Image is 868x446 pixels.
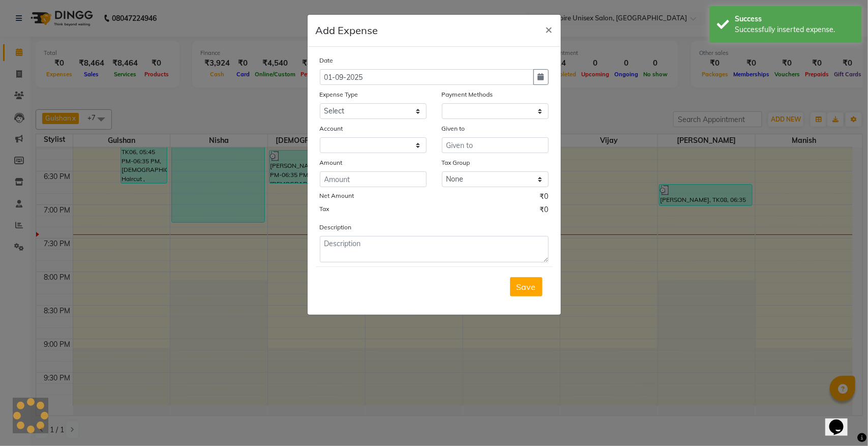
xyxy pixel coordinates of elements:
[517,282,536,292] span: Save
[320,124,343,133] label: Account
[316,23,378,38] h5: Add Expense
[546,21,553,37] span: ×
[510,277,543,296] button: Save
[735,24,854,35] div: Successfully inserted expense.
[442,90,493,99] label: Payment Methods
[735,14,854,24] div: Success
[320,56,334,65] label: Date
[442,124,465,133] label: Given to
[320,223,352,232] label: Description
[825,405,858,436] iframe: chat widget
[320,191,354,200] label: Net Amount
[540,204,549,218] span: ₹0
[537,15,561,43] button: Close
[442,158,470,167] label: Tax Group
[540,191,549,204] span: ₹0
[320,158,343,167] label: Amount
[320,171,427,187] input: Amount
[320,90,358,99] label: Expense Type
[320,204,330,214] label: Tax
[442,137,549,153] input: Given to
